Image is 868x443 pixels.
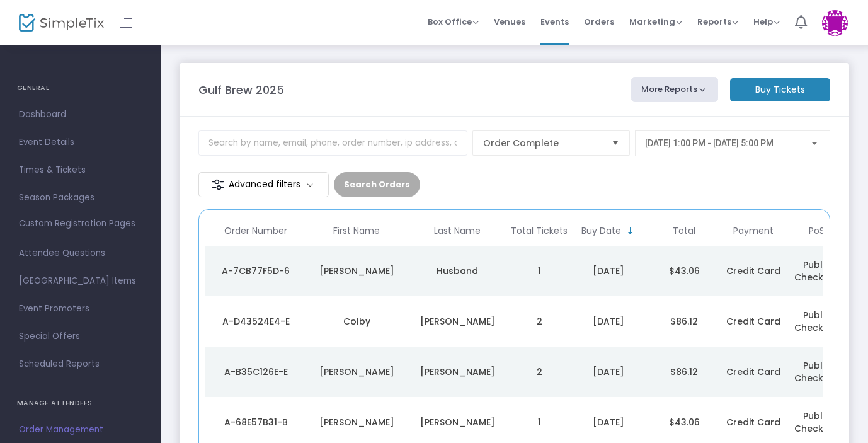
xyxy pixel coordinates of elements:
span: Credit Card [726,416,780,429]
span: [DATE] 1:00 PM - [DATE] 5:00 PM [645,138,774,148]
span: Public Checkout [794,359,839,384]
span: Scheduled Reports [19,356,142,372]
m-panel-title: Gulf Brew 2025 [198,81,284,98]
span: Total [673,226,695,236]
div: Merrick [410,416,505,429]
td: 2 [508,347,571,397]
span: Venues [494,6,525,38]
span: [GEOGRAPHIC_DATA] Items [19,273,142,289]
button: More Reports [631,77,718,102]
span: First Name [333,226,380,236]
div: A-B35C126E-E [208,365,303,378]
div: 10/15/2025 [574,265,643,277]
span: Public Checkout [794,309,839,334]
span: Public Checkout [794,410,839,435]
span: Times & Tickets [19,162,142,178]
span: Help [753,16,780,28]
span: Credit Card [726,265,780,277]
div: 10/15/2025 [574,315,643,328]
div: Hargroder [410,315,505,328]
m-button: Advanced filters [198,172,329,197]
span: Event Promoters [19,301,142,317]
th: Total Tickets [508,216,571,246]
div: 10/14/2025 [574,416,643,429]
span: PoS [809,226,825,236]
button: Select [607,131,624,155]
span: Payment [733,226,774,236]
span: Last Name [434,226,481,236]
td: 2 [508,296,571,347]
span: Marketing [629,16,682,28]
span: Credit Card [726,365,780,378]
span: Public Checkout [794,258,839,284]
span: Event Details [19,134,142,151]
div: A-D43524E4-E [208,315,303,328]
div: Christin [309,416,404,429]
div: Colby [309,315,404,328]
div: 10/15/2025 [574,365,643,378]
span: Dashboard [19,106,142,123]
div: Husband [410,265,505,277]
span: Events [540,6,569,38]
span: Orders [584,6,614,38]
td: $86.12 [646,347,722,397]
h4: MANAGE ATTENDEES [17,391,144,416]
span: Order Number [224,226,287,236]
span: Credit Card [726,315,780,328]
span: Reports [697,16,738,28]
span: Order Complete [483,137,602,149]
span: Box Office [428,16,479,28]
span: Sortable [625,226,636,236]
input: Search by name, email, phone, order number, ip address, or last 4 digits of card [198,130,467,156]
div: A-68E57B31-B [208,416,303,429]
div: Jansen [309,265,404,277]
span: Attendee Questions [19,245,142,262]
td: $86.12 [646,296,722,347]
div: Menard [410,365,505,378]
span: Order Management [19,422,142,438]
span: Custom Registration Pages [19,217,135,230]
td: $43.06 [646,246,722,296]
td: 1 [508,246,571,296]
span: Special Offers [19,328,142,345]
m-button: Buy Tickets [730,78,830,101]
span: Season Packages [19,190,142,206]
span: Buy Date [581,226,621,236]
div: Stephanie [309,365,404,378]
h4: GENERAL [17,76,144,101]
img: filter [212,178,224,191]
div: A-7CB77F5D-6 [208,265,303,277]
